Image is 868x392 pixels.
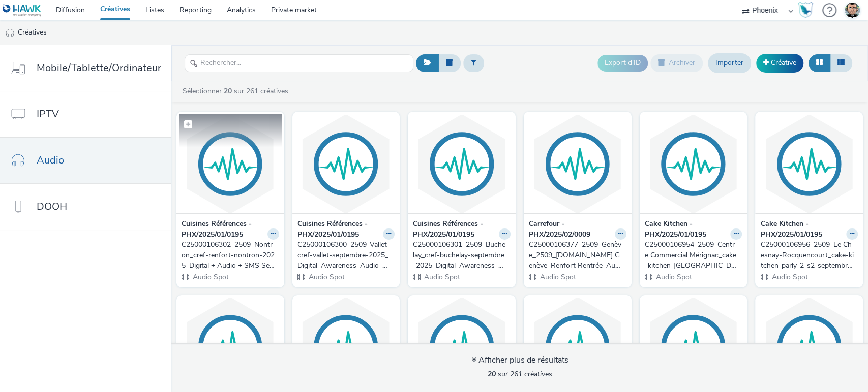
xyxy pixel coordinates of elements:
img: Hawk Academy [798,2,813,18]
span: Audio Spot [423,272,460,282]
strong: 20 [224,86,232,96]
a: C25000106302_2509_Nontron_cref-renfort-nontron-2025_Digital + Audio + SMS Septembre_Awareness_Aud... [182,240,279,271]
a: C25000106954_2509_Centre Commercial Mérignac_cake-kitchen-[GEOGRAPHIC_DATA]-[GEOGRAPHIC_DATA]-s2-... [645,240,742,271]
button: Export d'ID [597,55,648,71]
img: C25000106302_2509_Nontron_cref-renfort-nontron-2025_Digital + Audio + SMS Septembre_Awareness_Aud... [179,114,282,213]
div: C25000106956_2509_Le Chesnay-Rocquencourt_cake-kitchen-parly-2-s2-septembre-2025_CAKE KITCHEN - P... [760,240,854,271]
strong: Carrefour - PHX/2025/02/0009 [529,219,612,240]
span: Audio Spot [770,272,807,282]
img: C25000106301_2509_Buchelay_cref-buchelay-septembre-2025_Digital_Awareness_Audio_Phoenix_Phoenix_M... [410,114,513,213]
span: Audio Spot [308,272,345,282]
strong: 20 [488,369,496,379]
strong: Cake Kitchen - PHX/2025/01/0195 [760,219,844,240]
strong: Cuisines Références - PHX/2025/01/0195 [297,219,381,240]
span: DOOH [37,199,67,214]
input: Rechercher... [185,54,413,72]
div: C25000106301_2509_Buchelay_cref-buchelay-septembre-2025_Digital_Awareness_Audio_Phoenix_Phoenix_M... [413,240,506,271]
div: C25000106954_2509_Centre Commercial Mérignac_cake-kitchen-[GEOGRAPHIC_DATA]-[GEOGRAPHIC_DATA]-s2-... [645,240,738,271]
a: C25000106301_2509_Buchelay_cref-buchelay-septembre-2025_Digital_Awareness_Audio_Phoenix_Phoenix_M... [413,240,511,271]
button: Grille [809,54,830,72]
span: IPTV [37,107,59,121]
span: Audio Spot [192,272,229,282]
img: C25000106300_2509_Vallet_cref-vallet-septembre-2025_Digital_Awareness_Audio_Phoenix_Phoenix_Multi... [295,114,398,213]
div: C25000106302_2509_Nontron_cref-renfort-nontron-2025_Digital + Audio + SMS Septembre_Awareness_Aud... [182,240,275,271]
img: audio [5,28,15,38]
button: Archiver [650,54,703,72]
div: Afficher plus de résultats [471,354,568,366]
a: Sélectionner sur 261 créatives [182,86,292,96]
a: C25000106956_2509_Le Chesnay-Rocquencourt_cake-kitchen-parly-2-s2-septembre-2025_CAKE KITCHEN - P... [760,240,858,271]
strong: Cuisines Références - PHX/2025/01/0195 [413,219,496,240]
img: Thibaut CAVET [845,3,860,18]
a: C25000106300_2509_Vallet_cref-vallet-septembre-2025_Digital_Awareness_Audio_Phoenix_Phoenix_Multi... [297,240,395,271]
div: C25000106300_2509_Vallet_cref-vallet-septembre-2025_Digital_Awareness_Audio_Phoenix_Phoenix_Multi... [297,240,391,271]
span: sur 261 créatives [488,369,552,379]
img: undefined Logo [3,4,42,17]
strong: Cuisines Références - PHX/2025/01/0195 [182,219,265,240]
img: C25000106377_2509_Genève_2509_So.bio Genève_Renfort Rentrée_Audio Digital__Awareness_Audio_Phoeni... [526,114,629,213]
a: Hawk Academy [798,2,817,18]
span: Audio [37,153,64,168]
img: C25000106954_2509_Centre Commercial Mérignac_cake-kitchen-bordeaux-merignac-s2-2025-septembre_Bor... [642,114,745,213]
strong: Cake Kitchen - PHX/2025/01/0195 [645,219,728,240]
a: Importer [708,53,751,73]
span: Audio Spot [539,272,576,282]
span: Mobile/Tablette/Ordinateur [37,60,161,75]
div: C25000106377_2509_Genève_2509_[DOMAIN_NAME] Genève_Renfort Rentrée_Audio Digital__Awareness_Audio... [529,240,622,271]
a: C25000106377_2509_Genève_2509_[DOMAIN_NAME] Genève_Renfort Rentrée_Audio Digital__Awareness_Audio... [529,240,626,271]
img: C25000106956_2509_Le Chesnay-Rocquencourt_cake-kitchen-parly-2-s2-septembre-2025_CAKE KITCHEN - P... [758,114,860,213]
button: Liste [830,54,852,72]
a: Créative [756,54,803,72]
span: Audio Spot [655,272,692,282]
